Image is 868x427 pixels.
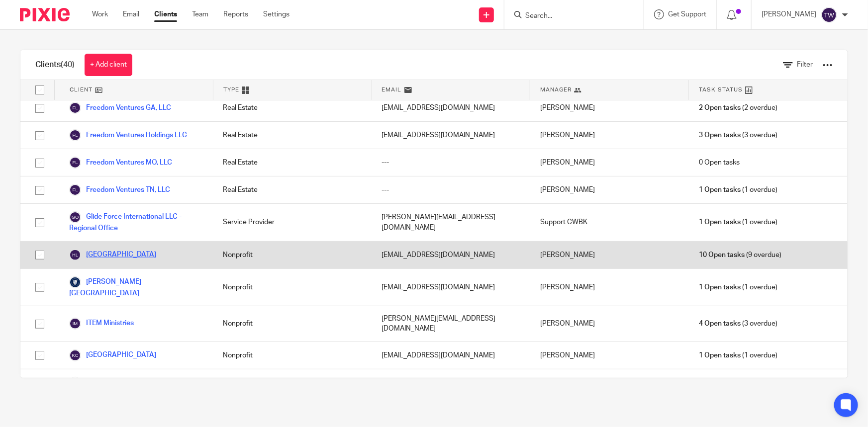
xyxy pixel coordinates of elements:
[530,242,689,268] div: [PERSON_NAME]
[372,306,530,342] div: [PERSON_NAME][EMAIL_ADDRESS][DOMAIN_NAME]
[69,249,156,261] a: [GEOGRAPHIC_DATA]
[69,349,156,361] a: [GEOGRAPHIC_DATA]
[530,369,689,406] div: [PERSON_NAME]
[35,60,75,70] h1: Clients
[372,122,530,149] div: [EMAIL_ADDRESS][DOMAIN_NAME]
[699,103,777,113] span: (2 overdue)
[699,130,777,140] span: (3 overdue)
[699,282,741,292] span: 1 Open tasks
[530,149,689,176] div: [PERSON_NAME]
[69,157,81,169] img: svg%3E
[699,350,741,360] span: 1 Open tasks
[69,211,203,233] a: Glide Force International LLC - Regional Office
[797,61,813,68] span: Filter
[213,176,372,203] div: Real Estate
[372,342,530,369] div: [EMAIL_ADDRESS][DOMAIN_NAME]
[372,269,530,306] div: [EMAIL_ADDRESS][DOMAIN_NAME]
[699,250,745,260] span: 10 Open tasks
[61,61,75,69] span: (40)
[69,211,81,223] img: svg%3E
[668,11,706,18] span: Get Support
[821,7,837,23] img: svg%3E
[69,129,81,141] img: svg%3E
[92,9,108,19] a: Work
[69,249,81,261] img: svg%3E
[372,204,530,241] div: [PERSON_NAME][EMAIL_ADDRESS][DOMAIN_NAME]
[372,369,530,406] div: [EMAIL_ADDRESS][DOMAIN_NAME]
[69,102,171,114] a: Freedom Ventures GA, LLC
[699,185,777,195] span: (1 overdue)
[213,94,372,121] div: Real Estate
[123,9,139,19] a: Email
[530,94,689,121] div: [PERSON_NAME]
[213,342,372,369] div: Nonprofit
[372,94,530,121] div: [EMAIL_ADDRESS][DOMAIN_NAME]
[69,318,81,330] img: svg%3E
[530,204,689,241] div: Support CWBK
[69,377,81,389] img: svg%3E
[192,9,208,19] a: Team
[699,250,781,260] span: (9 overdue)
[69,349,81,361] img: svg%3E
[69,157,172,169] a: Freedom Ventures MO, LLC
[69,276,203,298] a: [PERSON_NAME][GEOGRAPHIC_DATA]
[382,85,402,94] span: Email
[699,217,741,227] span: 1 Open tasks
[372,176,530,203] div: ---
[30,81,49,99] input: Select all
[69,102,81,114] img: svg%3E
[699,130,741,140] span: 3 Open tasks
[223,9,248,19] a: Reports
[213,306,372,342] div: Nonprofit
[699,350,777,360] span: (1 overdue)
[69,184,81,196] img: svg%3E
[540,85,572,94] span: Manager
[524,12,614,21] input: Search
[699,319,741,329] span: 4 Open tasks
[69,129,187,141] a: Freedom Ventures Holdings LLC
[699,282,777,292] span: (1 overdue)
[213,269,372,306] div: Nonprofit
[213,204,372,241] div: Service Provider
[699,217,777,227] span: (1 overdue)
[530,269,689,306] div: [PERSON_NAME]
[213,242,372,268] div: Nonprofit
[69,377,203,399] a: [PERSON_NAME][GEOGRAPHIC_DATA] 810, LLC
[154,9,177,19] a: Clients
[699,185,741,195] span: 1 Open tasks
[372,149,530,176] div: ---
[530,342,689,369] div: [PERSON_NAME]
[223,85,239,94] span: Type
[699,103,741,113] span: 2 Open tasks
[263,9,289,19] a: Settings
[699,158,740,168] span: 0 Open tasks
[699,85,743,94] span: Task Status
[69,276,81,288] img: ICS%20SQ%20Logo.png
[69,318,134,330] a: ITEM Ministries
[69,184,170,196] a: Freedom Ventures TN, LLC
[85,54,132,76] a: + Add client
[213,122,372,149] div: Real Estate
[213,149,372,176] div: Real Estate
[762,9,816,19] p: [PERSON_NAME]
[530,122,689,149] div: [PERSON_NAME]
[372,242,530,268] div: [EMAIL_ADDRESS][DOMAIN_NAME]
[530,306,689,342] div: [PERSON_NAME]
[70,85,93,94] span: Client
[213,369,372,406] div: Real Estate
[699,319,777,329] span: (3 overdue)
[20,8,70,21] img: Pixie
[530,176,689,203] div: [PERSON_NAME]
